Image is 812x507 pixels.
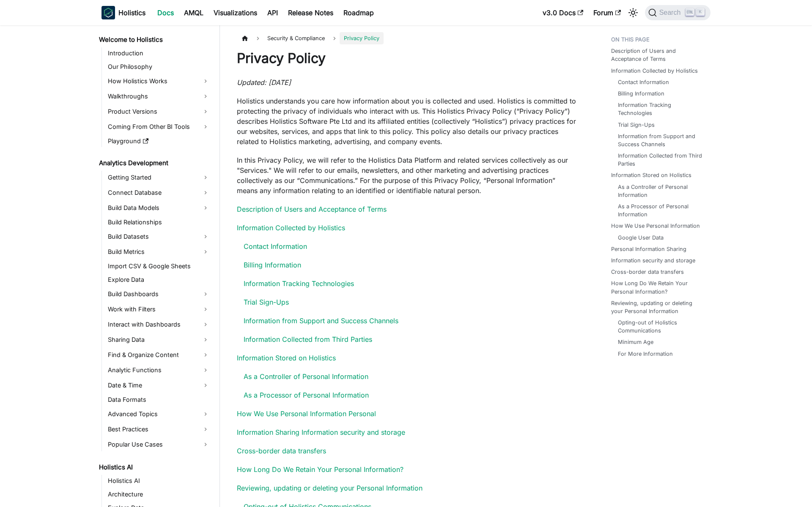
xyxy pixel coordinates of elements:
[105,186,212,199] a: Connect Database
[611,299,705,315] a: Reviewing, updating or deleting your Personal Information
[105,488,212,500] a: Architecture
[237,32,253,44] a: Home page
[105,475,212,487] a: Holistics AI
[263,32,329,44] span: Security & Compliance
[618,101,702,117] a: Information Tracking Technologies
[588,6,626,19] a: Forum
[611,256,695,264] a: Information security and storage
[244,372,368,381] a: As a Controller of Personal Information
[618,338,653,346] a: Minimum Age
[244,335,372,343] a: Information Collected from Third Parties
[105,74,212,88] a: How Holistics Works
[101,6,115,19] img: Holistics
[338,6,379,19] a: Roadmap
[96,34,212,46] a: Welcome to Holistics
[237,409,376,418] a: How We Use Personal Information Personal
[105,422,212,436] a: Best Practices
[618,319,702,335] a: Opting-out of Holistics Communications
[657,9,686,16] span: Search
[244,279,354,288] a: Information Tracking Technologies
[696,8,705,16] kbd: K
[262,6,283,19] a: API
[96,461,212,473] a: Holistics AI
[611,245,686,253] a: Personal Information Sharing
[618,152,702,168] a: Information Collected from Third Parties
[118,8,145,18] b: Holistics
[237,32,577,44] nav: Breadcrumbs
[93,25,220,507] nav: Docs sidebar
[237,155,577,196] p: In this Privacy Policy, we will refer to the Holistics Data Platform and related services collect...
[105,407,212,421] a: Advanced Topics
[105,61,212,73] a: Our Philosophy
[244,316,398,325] a: Information from Support and Success Channels
[105,333,212,346] a: Sharing Data
[105,230,212,243] a: Build Datasets
[105,47,212,59] a: Introduction
[645,5,710,20] button: Search (Ctrl+K)
[611,279,705,295] a: How Long Do We Retain Your Personal Information?
[244,298,289,306] a: Trial Sign-Ups
[618,183,702,199] a: As a Controller of Personal Information
[105,120,212,134] a: Coming From Other BI Tools
[340,32,384,44] span: Privacy Policy
[244,242,307,251] a: Contact Information
[618,121,655,129] a: Trial Sign-Ups
[237,354,336,362] a: Information Stored on Holistics
[105,303,212,316] a: Work with Filters
[283,6,338,19] a: Release Notes
[105,379,212,392] a: Date & Time
[105,363,212,377] a: Analytic Functions
[237,96,577,147] p: Holistics understands you care how information about you is collected and used. Holistics is comm...
[152,6,179,19] a: Docs
[618,90,664,98] a: Billing Information
[618,202,702,218] a: As a Processor of Personal Information
[538,6,588,19] a: v3.0 Docs
[618,234,664,242] a: Google User Data
[618,78,669,86] a: Contact Information
[105,318,212,331] a: Interact with Dashboards
[244,391,369,399] a: As a Processor of Personal Information
[105,274,212,286] a: Explore Data
[105,260,212,272] a: Import CSV & Google Sheets
[105,348,212,362] a: Find & Organize Content
[105,287,212,301] a: Build Dashboards
[611,67,698,75] a: Information Collected by Holistics
[618,350,673,358] a: For More Information
[237,484,422,492] a: Reviewing, updating or deleting your Personal Information
[101,6,145,19] a: HolisticsHolistics
[237,465,403,474] a: How Long Do We Retain Your Personal Information?
[237,447,326,455] a: Cross-border data transfers
[105,105,212,118] a: Product Versions
[105,171,212,184] a: Getting Started
[105,90,212,103] a: Walkthroughs
[237,205,387,213] a: Description of Users and Acceptance of Terms
[237,78,291,87] em: Updated: [DATE]
[237,50,577,67] h1: Privacy Policy
[179,6,208,19] a: AMQL
[105,201,212,215] a: Build Data Models
[105,438,212,451] a: Popular Use Cases
[96,157,212,169] a: Analytics Development
[611,222,700,230] a: How We Use Personal Information
[626,6,640,19] button: Switch between dark and light mode (currently light mode)
[237,428,405,436] a: Information Sharing Information security and storage
[105,245,212,259] a: Build Metrics
[611,171,691,179] a: Information Stored on Holistics
[105,216,212,228] a: Build Relationships
[105,394,212,406] a: Data Formats
[208,6,262,19] a: Visualizations
[611,268,684,276] a: Cross-border data transfers
[244,261,301,269] a: Billing Information
[105,135,212,147] a: Playground
[237,224,345,232] a: Information Collected by Holistics
[611,47,705,63] a: Description of Users and Acceptance of Terms
[618,132,702,148] a: Information from Support and Success Channels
